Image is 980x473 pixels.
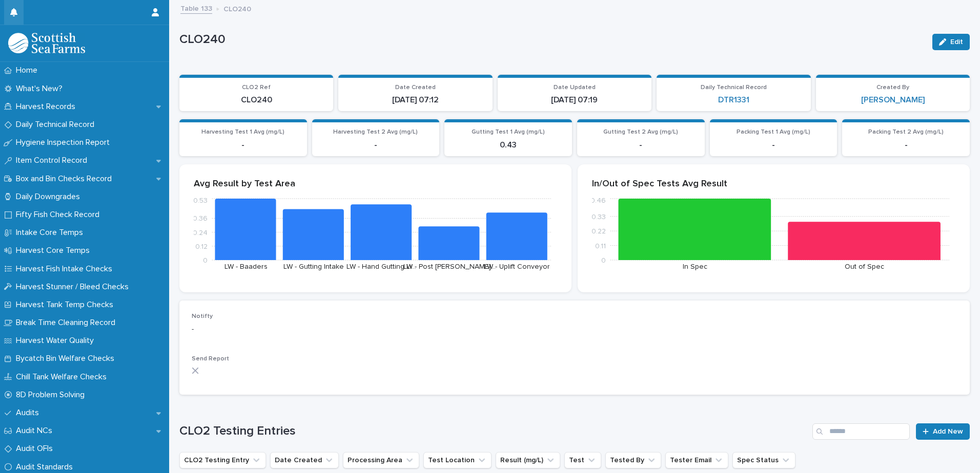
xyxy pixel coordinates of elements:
text: In Spec [683,263,707,270]
span: Packing Test 1 Avg (mg/L) [737,129,810,135]
p: 0.43 [451,140,566,150]
p: Intake Core Temps [12,228,91,238]
a: [PERSON_NAME] [861,95,925,105]
span: Packing Test 2 Avg (mg/L) [868,129,944,135]
p: In/Out of Spec Tests Avg Result [592,179,955,190]
span: Send Report [192,356,229,362]
button: Test Location [423,452,492,468]
span: Daily Technical Record [701,84,767,91]
p: - [186,140,301,150]
p: Harvest Stunner / Bleed Checks [12,282,137,292]
p: Harvest Records [12,102,84,112]
p: Audit OFIs [12,444,61,454]
span: Harvesting Test 2 Avg (mg/L) [333,129,418,135]
tspan: 0.11 [595,242,606,249]
button: Result (mg/L) [496,452,560,468]
tspan: 0.53 [193,197,208,204]
p: - [716,140,831,150]
p: - [848,140,964,150]
h1: CLO2 Testing Entries [179,424,808,439]
span: Created By [876,84,909,91]
span: Gutting Test 2 Avg (mg/L) [603,129,678,135]
tspan: 0.24 [193,229,208,236]
a: DTR1331 [718,95,749,105]
button: Edit [932,34,970,50]
p: Audit NCs [12,426,60,436]
input: Search [812,423,910,440]
span: CLO2 Ref [242,84,271,91]
button: Test [564,452,601,468]
p: Box and Bin Checks Record [12,174,120,184]
button: Spec Status [732,452,795,468]
button: Date Created [270,452,339,468]
p: - [318,140,434,150]
span: Add New [933,428,963,435]
text: LW - Uplift Conveyor [484,263,550,270]
p: What's New? [12,84,71,94]
span: Date Updated [554,84,596,91]
p: Harvest Water Quality [12,336,102,346]
button: Tested By [605,452,661,468]
button: Tester Email [665,452,728,468]
p: CLO240 [179,32,924,47]
tspan: 0 [203,257,208,264]
p: Audit Standards [12,462,81,472]
p: Harvest Fish Intake Checks [12,264,120,274]
p: Break Time Cleaning Record [12,318,124,328]
p: Fifty Fish Check Record [12,210,108,220]
p: - [192,324,957,335]
span: Gutting Test 1 Avg (mg/L) [472,129,545,135]
tspan: 0 [601,257,606,264]
text: Out of Spec [845,263,884,270]
p: Hygiene Inspection Report [12,138,118,147]
text: LW - Baaders [224,263,268,270]
p: CLO240 [223,3,251,14]
p: 8D Problem Solving [12,390,93,400]
button: Processing Area [343,452,419,468]
p: Chill Tank Welfare Checks [12,372,115,382]
p: Avg Result by Test Area [194,179,557,190]
p: [DATE] 07:19 [504,95,645,105]
button: CLO2 Testing Entry [179,452,266,468]
p: Daily Downgrades [12,192,88,202]
span: Harvesting Test 1 Avg (mg/L) [201,129,284,135]
tspan: 0.33 [591,213,606,220]
p: Daily Technical Record [12,120,103,130]
p: Bycatch Bin Welfare Checks [12,354,122,363]
span: Edit [950,38,963,46]
tspan: 0.36 [193,215,208,222]
a: Add New [916,423,970,440]
p: Item Control Record [12,156,95,165]
span: Date Created [395,84,436,91]
span: Notifty [192,313,213,319]
img: mMrefqRFQpe26GRNOUkG [8,33,85,53]
p: CLO240 [186,95,327,105]
a: Table 133 [180,2,212,14]
tspan: 0.22 [591,228,606,235]
p: Harvest Tank Temp Checks [12,300,121,310]
p: Home [12,66,46,75]
p: Audits [12,408,47,418]
p: - [583,140,699,150]
tspan: 0.46 [590,197,606,204]
p: [DATE] 07:12 [344,95,486,105]
tspan: 0.12 [195,243,208,250]
text: LW - Gutting Intake [283,263,344,270]
text: LW - Post [PERSON_NAME]… [403,263,496,270]
p: Harvest Core Temps [12,246,98,255]
text: LW - Hand Gutting Li… [346,263,416,270]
